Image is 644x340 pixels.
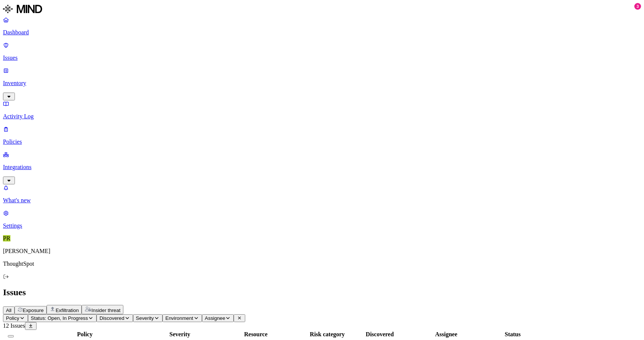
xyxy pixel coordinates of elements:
[3,261,641,267] p: ThoughtSpot
[100,315,124,321] span: Discovered
[3,197,641,204] p: What's new
[3,3,42,15] img: MIND
[19,331,151,338] div: Policy
[205,315,225,321] span: Assignee
[56,308,79,313] span: Exfiltration
[3,164,641,171] p: Integrations
[23,308,44,313] span: Exposure
[209,331,303,338] div: Resource
[31,315,88,321] span: Status: Open, In Progress
[3,235,10,241] span: PR
[352,331,408,338] div: Discovered
[634,3,641,10] div: 3
[3,113,641,120] p: Activity Log
[3,54,641,61] p: Issues
[3,138,641,145] p: Policies
[3,222,641,229] p: Settings
[6,308,12,313] span: All
[165,315,193,321] span: Environment
[3,151,641,183] a: Integrations
[3,126,641,145] a: Policies
[3,287,641,297] h2: Issues
[3,322,25,329] span: 12 Issues
[152,331,208,338] div: Severity
[3,3,641,16] a: MIND
[304,331,351,338] div: Risk category
[136,315,154,321] span: Severity
[3,16,641,36] a: Dashboard
[409,331,483,338] div: Assignee
[91,308,120,313] span: Insider threat
[3,67,641,99] a: Inventory
[3,42,641,61] a: Issues
[8,335,14,337] button: Select all
[3,100,641,120] a: Activity Log
[3,210,641,229] a: Settings
[485,331,540,338] div: Status
[3,184,641,204] a: What's new
[3,80,641,87] p: Inventory
[3,29,641,36] p: Dashboard
[6,315,19,321] span: Policy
